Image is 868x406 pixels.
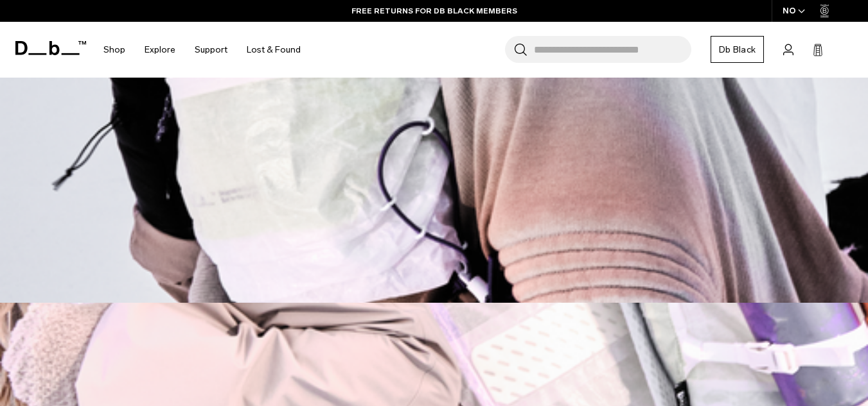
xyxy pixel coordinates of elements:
a: FREE RETURNS FOR DB BLACK MEMBERS [351,5,517,17]
a: Db Black [711,36,764,63]
a: Explore [145,27,175,72]
a: Lost & Found [247,27,301,72]
nav: Main Navigation [94,22,310,78]
a: Shop [103,27,125,72]
a: Support [195,27,227,72]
